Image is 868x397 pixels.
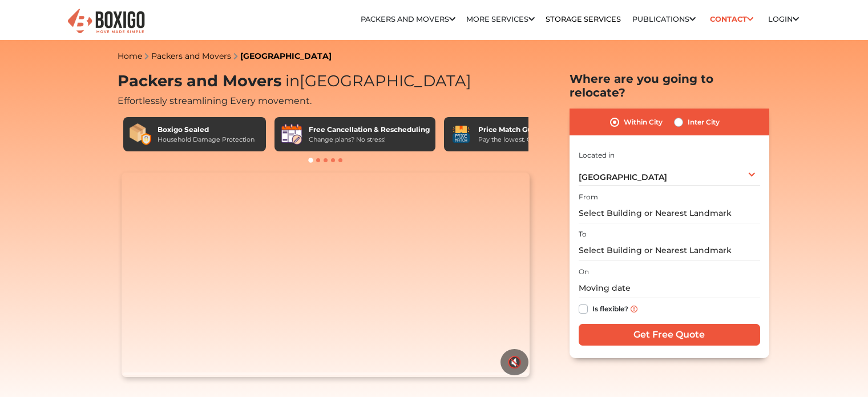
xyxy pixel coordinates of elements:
div: Price Match Guarantee [478,125,565,135]
label: From [579,192,598,202]
a: Publications [632,15,696,23]
label: Is flexible? [592,302,628,314]
input: Get Free Quote [579,324,760,346]
input: Select Building or Nearest Landmark [579,203,760,223]
span: [GEOGRAPHIC_DATA] [281,71,471,90]
a: Packers and Movers [361,15,455,23]
a: Storage Services [546,15,621,23]
input: Select Building or Nearest Landmark [579,240,760,260]
div: Pay the lowest. Guaranteed! [478,135,565,145]
div: Change plans? No stress! [309,135,430,145]
label: Within City [624,115,663,129]
img: Price Match Guarantee [450,123,473,146]
div: Free Cancellation & Rescheduling [309,125,430,135]
span: Effortlessly streamlining Every movement. [118,95,312,106]
span: in [285,71,300,90]
div: Boxigo Sealed [158,125,255,135]
img: Boxigo [66,7,146,35]
a: Home [118,51,142,61]
a: Login [768,15,799,23]
h1: Packers and Movers [118,72,534,91]
button: 🔇 [500,349,528,375]
label: Located in [579,150,615,161]
a: Contact [706,10,757,28]
a: [GEOGRAPHIC_DATA] [240,51,332,61]
a: More services [466,15,535,23]
h2: Where are you going to relocate? [570,72,769,99]
img: info [631,306,637,312]
a: Packers and Movers [151,51,231,61]
video: Your browser does not support the video tag. [122,173,530,377]
input: Moving date [579,278,760,298]
img: Free Cancellation & Rescheduling [280,123,303,146]
label: On [579,267,589,277]
label: Inter City [688,115,720,129]
div: Household Damage Protection [158,135,255,145]
span: [GEOGRAPHIC_DATA] [579,172,667,182]
label: To [579,229,587,239]
img: Boxigo Sealed [129,123,152,146]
